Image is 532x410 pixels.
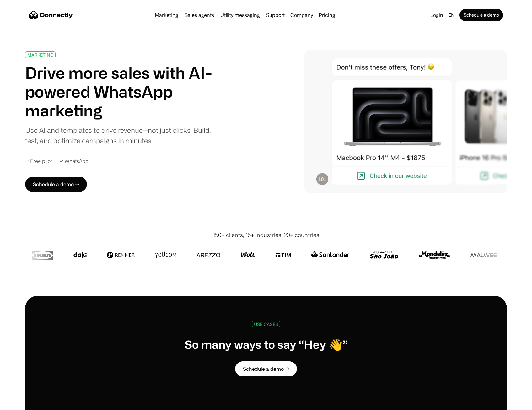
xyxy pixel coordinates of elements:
[25,125,219,146] div: Use AI and templates to drive revenue—not just clicks. Build, test, and optimize campaigns in min...
[25,158,52,164] div: ✓ Free pilot
[428,11,446,19] a: Login
[60,158,89,164] div: ✓ WhatsApp
[288,11,315,19] div: Company
[25,177,87,192] a: Schedule a demo →
[13,399,38,408] ul: Language list
[448,11,454,19] div: en
[218,13,262,18] a: Utility messaging
[264,13,287,18] a: Support
[152,13,181,18] a: Marketing
[27,52,53,57] div: MARKETING
[254,322,278,326] div: USE CASES
[459,9,503,21] a: Schedule a demo
[185,337,348,351] h1: So many ways to say “Hey 👋”
[235,361,297,376] a: Schedule a demo →
[25,63,219,120] h1: Drive more sales with AI-powered WhatsApp marketing
[213,231,319,239] div: 150+ clients, 15+ industries, 20+ countries
[446,11,458,19] div: en
[182,13,217,18] a: Sales agents
[29,10,73,20] a: home
[316,13,338,18] a: Pricing
[6,398,38,408] aside: Language selected: English
[290,11,313,19] div: Company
